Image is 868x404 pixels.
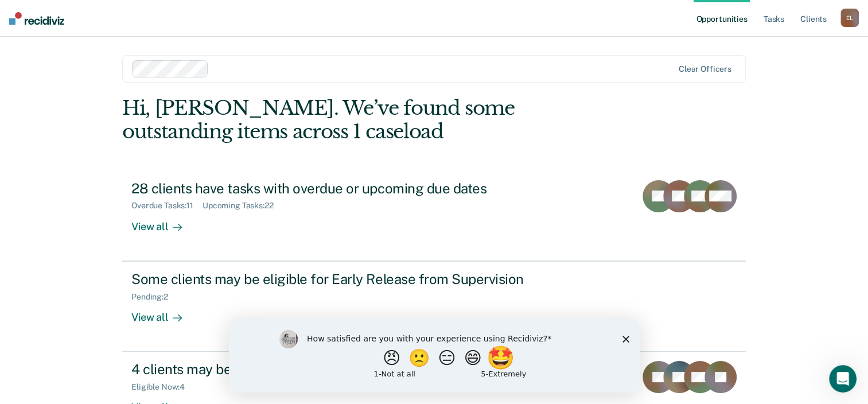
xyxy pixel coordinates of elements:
img: Recidiviz [9,12,64,25]
div: Some clients may be eligible for Early Release from Supervision [131,271,534,288]
div: View all [131,301,196,324]
div: 4 clients may be eligible for Annual Report Status [131,361,534,378]
div: Clear officers [679,64,731,74]
div: Upcoming Tasks : 22 [203,201,283,211]
div: Hi, [PERSON_NAME]. We’ve found some outstanding items across 1 caseload [122,96,621,143]
div: Pending : 2 [131,292,177,302]
div: Eligible Now : 4 [131,382,194,392]
div: E L [840,9,859,27]
div: View all [131,211,196,233]
iframe: Intercom live chat [829,365,857,393]
div: 28 clients have tasks with overdue or upcoming due dates [131,180,534,197]
a: Some clients may be eligible for Early Release from SupervisionPending:2View all [122,261,746,352]
div: Overdue Tasks : 11 [131,201,203,211]
button: EL [840,9,859,27]
iframe: Survey by Kim from Recidiviz [229,318,640,393]
a: 28 clients have tasks with overdue or upcoming due datesOverdue Tasks:11Upcoming Tasks:22View all [122,171,746,261]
